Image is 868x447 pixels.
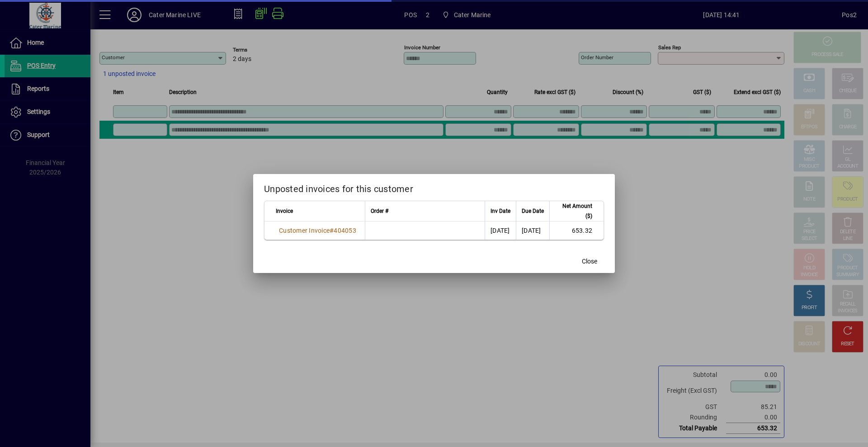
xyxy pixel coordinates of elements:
[276,226,359,235] a: Customer Invoice#404053
[371,206,388,216] span: Order #
[549,221,604,240] td: 653.32
[334,227,356,234] span: 404053
[516,221,549,240] td: [DATE]
[253,174,615,200] h2: Unposted invoices for this customer
[485,221,516,240] td: [DATE]
[330,227,334,234] span: #
[582,257,597,266] span: Close
[522,206,544,216] span: Due Date
[555,201,592,221] span: Net Amount ($)
[575,253,604,269] button: Close
[279,227,330,234] span: Customer Invoice
[491,206,510,216] span: Inv Date
[276,206,293,216] span: Invoice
